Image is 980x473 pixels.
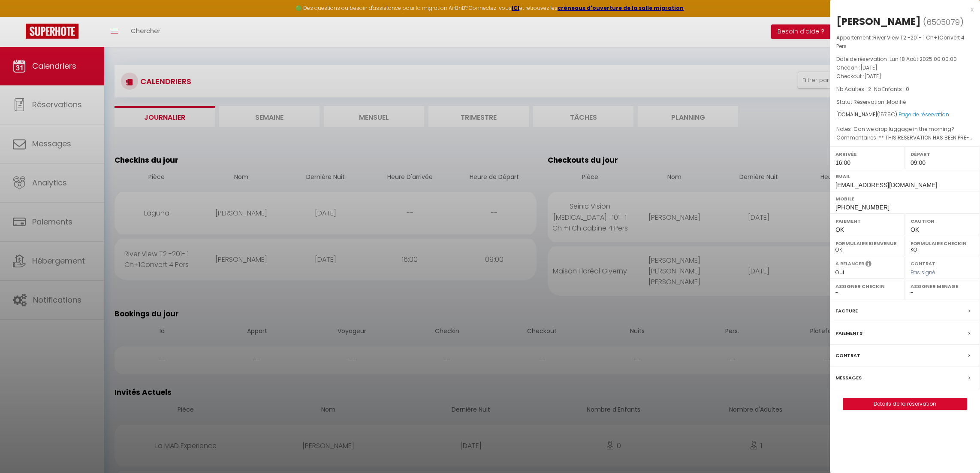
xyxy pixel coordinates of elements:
span: 6505079 [926,17,960,27]
label: Contrat [911,260,935,266]
span: 157.5 [879,111,891,118]
a: Détails de la réservation [843,398,967,409]
div: [PERSON_NAME] [836,15,921,28]
label: Assigner Menage [911,282,974,291]
label: Assigner Checkin [835,282,899,291]
label: Paiement [835,217,899,225]
span: River View T2 -201- 1 Ch+1Convert 4 Pers [836,34,965,50]
p: Date de réservation : [836,55,974,64]
label: Formulaire Checkin [911,239,974,248]
p: Statut Réservation : [836,98,974,106]
span: 09:00 [911,159,926,166]
span: Pas signé [911,269,935,276]
label: Paiements [835,329,862,338]
div: [DOMAIN_NAME] [836,111,974,119]
label: A relancer [835,260,864,267]
button: Détails de la réservation [843,398,967,410]
p: Appartement : [836,33,974,51]
label: Départ [911,150,974,158]
a: Page de réservation [899,111,949,118]
span: ( ) [923,16,964,28]
div: x [830,4,974,15]
label: Arrivée [835,150,899,158]
p: - [836,85,974,94]
p: Checkin : [836,64,974,72]
p: Commentaires : [836,133,974,142]
button: Ouvrir le widget de chat LiveChat [7,3,33,29]
label: Messages [835,373,862,382]
span: Nb Adultes : 2 [836,85,871,93]
iframe: Chat [944,434,974,467]
p: Checkout : [836,72,974,81]
label: Contrat [835,351,860,360]
label: Caution [911,217,974,225]
span: Can we drop luggage in the morning? [853,125,954,133]
span: ( €) [877,111,897,118]
p: Notes : [836,125,974,133]
span: 16:00 [835,159,850,166]
label: Mobile [835,194,974,203]
span: Lun 18 Août 2025 00:00:00 [890,55,957,63]
span: [DATE] [864,73,881,80]
span: OK [835,226,844,233]
label: Facture [835,306,858,315]
span: Modifié [887,98,906,106]
span: [DATE] [860,64,877,71]
span: [PHONE_NUMBER] [835,204,890,211]
label: Formulaire Bienvenue [835,239,899,248]
span: [EMAIL_ADDRESS][DOMAIN_NAME] [835,182,937,188]
span: Nb Enfants : 0 [874,85,909,93]
span: OK [911,226,919,233]
i: Sélectionner OUI si vous souhaiter envoyer les séquences de messages post-checkout [865,260,871,270]
label: Email [835,172,974,181]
